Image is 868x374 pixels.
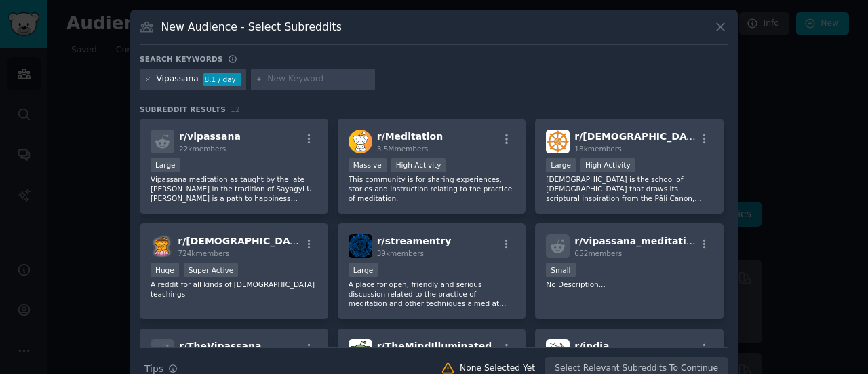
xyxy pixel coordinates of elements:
span: 18k members [574,145,621,153]
span: r/ streamentry [377,236,452,246]
p: A reddit for all kinds of [DEMOGRAPHIC_DATA] teachings [151,280,317,299]
h3: Search keywords [140,54,223,64]
span: r/ TheMindIlluminated [377,341,492,352]
div: High Activity [580,158,635,172]
div: Vipassana [157,73,199,86]
input: New Keyword [267,73,370,86]
p: A place for open, friendly and serious discussion related to the practice of meditation and other... [349,280,515,308]
span: 3.5M members [377,145,429,153]
img: streamentry [349,234,372,258]
span: r/ vipassana [179,131,241,142]
img: Buddhism [151,234,173,258]
span: r/ TheVipassana [179,341,261,352]
span: r/ [DEMOGRAPHIC_DATA] [574,131,703,142]
div: Large [349,263,378,277]
div: Huge [151,263,179,277]
span: 724k members [178,249,229,257]
img: Meditation [349,130,372,153]
span: r/ vipassana_meditation [574,236,699,246]
p: [DEMOGRAPHIC_DATA] is the school of [DEMOGRAPHIC_DATA] that draws its scriptural inspiration from... [546,174,713,203]
div: High Activity [391,158,446,172]
h3: New Audience - Select Subreddits [161,20,342,34]
span: 39k members [377,249,424,257]
span: Subreddit Results [140,105,226,114]
div: Large [546,158,576,172]
div: Small [546,263,575,277]
div: 8.1 / day [203,73,241,86]
img: TheMindIlluminated [349,339,372,363]
span: r/ [DEMOGRAPHIC_DATA] [178,236,307,246]
span: 22k members [179,145,226,153]
p: Vipassana meditation as taught by the late [PERSON_NAME] in the tradition of Sayagyi U [PERSON_NA... [151,174,317,203]
div: Massive [349,158,387,172]
div: Super Active [184,263,239,277]
span: 652 members [574,249,622,257]
p: This community is for sharing experiences, stories and instruction relating to the practice of me... [349,174,515,203]
img: india [546,339,570,363]
span: r/ india [574,341,609,352]
div: Large [151,158,180,172]
span: 12 [231,105,240,113]
span: r/ Meditation [377,131,443,142]
p: No Description... [546,280,713,289]
img: theravada [546,130,570,153]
